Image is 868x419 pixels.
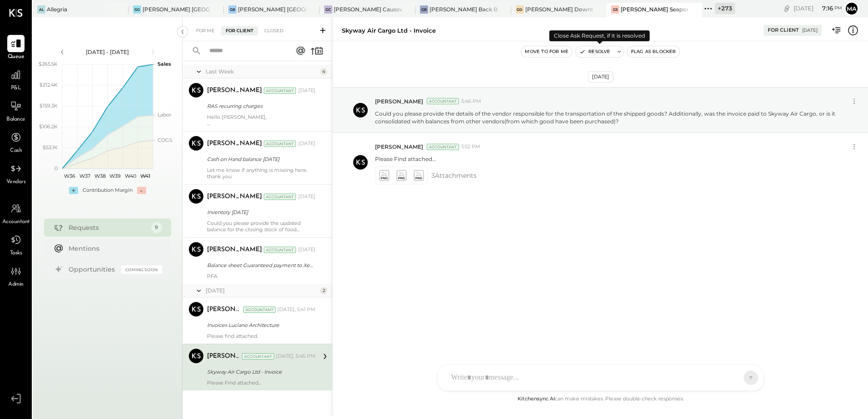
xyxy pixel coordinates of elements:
text: W39 [109,173,121,179]
div: [PERSON_NAME] Causeway [334,5,402,13]
span: Admin [8,281,24,289]
div: Coming Soon [121,265,162,274]
p: Please Find attached... [375,155,436,163]
div: [PERSON_NAME] Back Bay [429,5,498,13]
div: Closed [260,26,288,35]
text: W40 [124,173,136,179]
a: Queue [0,35,31,61]
div: Contribution Margin [83,187,133,194]
div: For Me [192,26,219,35]
div: [PERSON_NAME] Downtown [525,5,593,13]
div: Invoices Luciano Architecture [207,321,313,330]
div: [DATE] [298,193,316,200]
div: 9 [151,222,162,233]
div: 2 [320,287,327,294]
text: $265.5K [39,61,58,67]
button: Move to for me [521,46,572,57]
button: Flag as Blocker [627,46,680,57]
div: For Client [768,27,799,34]
div: PFA [207,273,316,279]
text: W37 [79,173,90,179]
div: [DATE] [802,27,818,34]
div: Accountant [242,353,274,360]
text: $212.4K [39,82,58,88]
div: copy link [782,4,791,13]
div: Accountant [243,307,276,313]
div: Close Ask Request, if it is resolved [549,30,650,41]
div: + [69,187,78,194]
div: Please find attached. [207,333,316,339]
text: 0 [54,165,58,171]
text: $159.3K [39,102,58,109]
div: Skyway Air Cargo Ltd - Invoice [207,367,313,376]
text: $53.1K [43,144,58,151]
span: 5:46 PM [461,98,481,105]
div: [PERSON_NAME] Seaport [621,5,689,13]
button: Ma [844,1,859,16]
div: Cash on Hand balance [DATE] [207,155,313,164]
span: Vendors [6,178,26,186]
a: Tasks [0,231,31,258]
div: [PERSON_NAME] [207,192,262,201]
a: Accountant [0,200,31,226]
a: P&L [0,66,31,93]
div: Accountant [427,98,459,104]
div: Please Find attached... [207,380,316,386]
span: Balance [6,116,25,124]
div: Opportunities [69,265,117,274]
a: Admin [0,263,31,289]
span: [PERSON_NAME] [375,97,423,105]
div: [DATE] [206,287,318,294]
a: Cash [0,129,31,155]
a: Vendors [0,160,31,186]
span: 5:52 PM [461,143,480,151]
div: RAS recurring charges [207,102,313,111]
text: W38 [94,173,105,179]
div: [PERSON_NAME] [207,352,240,361]
text: Labor [158,112,171,118]
text: W36 [64,173,75,179]
div: Accountant [427,144,459,150]
div: - [137,187,146,194]
span: [PERSON_NAME] [375,143,423,151]
div: 4 [320,68,327,75]
div: [DATE] [298,87,316,94]
span: Accountant [2,218,30,226]
div: [DATE] [794,4,842,13]
div: Mentions [69,244,158,253]
div: For Client [221,26,258,35]
span: Queue [8,53,25,61]
div: Balance sheet Guaranteed payment to Xenia [207,261,313,270]
span: 3 Attachment s [431,166,477,185]
text: Sales [158,61,171,67]
span: Cash [10,147,22,155]
div: Accountant [264,141,296,147]
div: GB [228,5,237,14]
div: GS [611,5,619,14]
div: Skyway Air Cargo Ltd - Invoice [342,26,436,35]
div: GG [133,5,141,14]
text: W41 [140,173,150,179]
div: [PERSON_NAME] [207,245,262,254]
div: [PERSON_NAME] [207,139,262,148]
div: [DATE], 5:41 PM [277,306,316,313]
div: Last Week [206,68,318,75]
div: + 273 [715,3,735,14]
div: [DATE] - [DATE] [69,48,146,56]
div: [PERSON_NAME] [207,305,242,314]
span: Tasks [10,249,22,258]
div: Accountant [264,194,296,200]
div: [DATE], 5:46 PM [276,353,316,360]
div: Accountant [264,247,296,253]
div: GD [516,5,524,14]
p: Could you please provide the details of the vendor responsible for the transportation of the ship... [375,110,837,125]
div: GC [324,5,332,14]
p: Hello [PERSON_NAME], I would like to inform you about the of for RAS across all locations. [207,114,316,127]
text: COGS [158,137,173,143]
div: Inventory [DATE] [207,208,313,217]
div: GB [420,5,428,14]
text: $106.2K [39,123,58,130]
div: Allegria [47,5,67,13]
div: Requests [69,223,147,232]
div: Accountant [264,88,296,94]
